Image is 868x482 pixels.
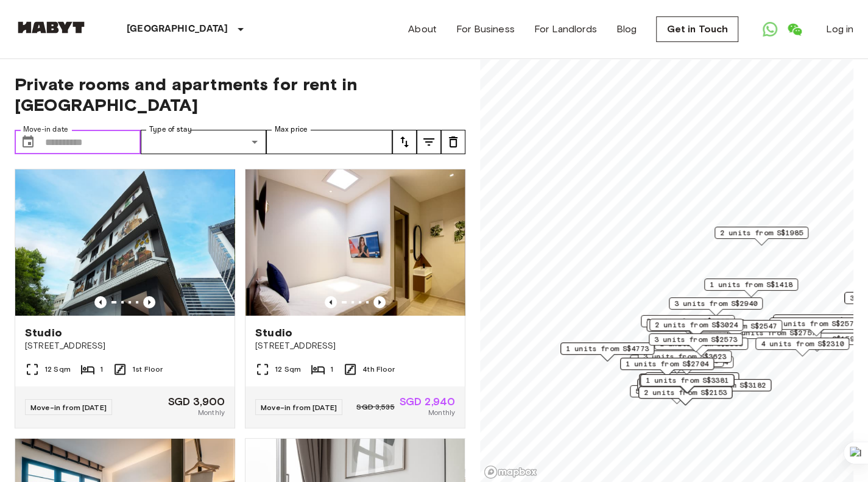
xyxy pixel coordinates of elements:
a: Open WhatsApp [758,17,782,41]
a: For Landlords [534,22,597,37]
span: 3 units from S$2573 [654,334,737,345]
a: Blog [616,22,637,37]
div: Map marker [704,278,798,297]
p: [GEOGRAPHIC_DATA] [127,22,228,37]
div: Map marker [677,379,771,398]
div: Map marker [688,320,782,339]
span: 1 units from S$1418 [710,279,792,290]
div: Map marker [560,342,654,361]
div: Map marker [637,378,731,397]
span: 3 units from S$2940 [674,298,757,309]
a: Mapbox logo [484,465,537,479]
div: Map marker [773,314,867,333]
div: Map marker [639,374,733,393]
label: Type of stay [149,124,192,135]
label: Max price [275,124,308,135]
span: 1 units from S$2547 [694,321,777,331]
span: 2 units from S$1985 [720,227,803,238]
div: Map marker [755,338,849,356]
a: Log in [826,22,853,37]
span: 3 units from S$1480 [778,315,861,326]
div: Map marker [649,319,743,338]
div: Map marker [715,227,808,246]
div: Map marker [640,356,733,375]
div: Map marker [649,333,743,352]
div: Map marker [654,338,748,356]
div: Map marker [669,297,763,316]
a: Open WeChat [782,17,806,41]
div: Map marker [638,386,732,405]
span: 3 units from S$1985 [646,316,729,327]
a: For Business [456,22,515,37]
div: Map marker [645,372,739,391]
span: 2 units from S$3024 [655,319,738,330]
a: About [408,22,437,37]
span: 1 units from S$4773 [566,343,649,354]
div: Map marker [641,315,735,334]
div: Map marker [640,374,734,393]
span: 4 units from S$2310 [761,338,844,349]
span: 1 units from S$2573 [775,318,858,329]
span: 1 units from S$3182 [683,380,766,391]
div: Map marker [620,358,714,377]
div: Map marker [646,319,744,338]
span: 5 units from S$1680 [635,386,718,397]
a: Get in Touch [656,16,738,42]
span: 3 units from S$3623 [643,351,726,362]
div: Map marker [638,350,732,369]
label: Move-in date [23,124,68,135]
span: 1 units from S$3381 [646,375,729,386]
div: Map marker [769,317,863,336]
span: 1 units from S$2704 [626,358,708,369]
div: Map marker [630,385,724,404]
img: Habyt [15,21,88,34]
